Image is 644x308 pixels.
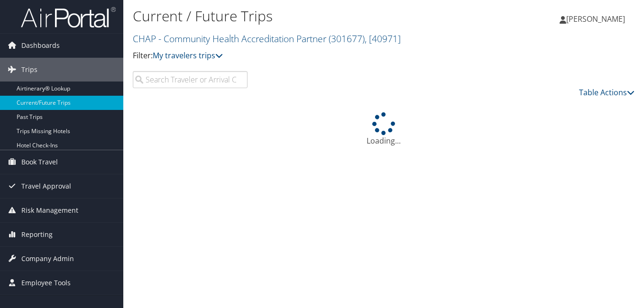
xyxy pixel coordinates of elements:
[566,14,625,24] span: [PERSON_NAME]
[21,34,60,57] span: Dashboards
[133,50,467,62] p: Filter:
[365,32,401,45] span: , [ 40971 ]
[560,5,635,33] a: [PERSON_NAME]
[21,199,78,222] span: Risk Management
[21,247,74,271] span: Company Admin
[21,223,53,246] span: Reporting
[133,112,635,146] div: Loading...
[133,32,401,45] a: CHAP - Community Health Accreditation Partner
[21,6,116,28] img: airportal-logo.png
[21,150,58,174] span: Book Travel
[21,271,71,295] span: Employee Tools
[21,58,37,82] span: Trips
[579,87,635,98] a: Table Actions
[133,71,248,88] input: Search Traveler or Arrival City
[133,6,467,26] h1: Current / Future Trips
[329,32,365,45] span: ( 301677 )
[21,174,71,198] span: Travel Approval
[153,50,223,61] a: My travelers trips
